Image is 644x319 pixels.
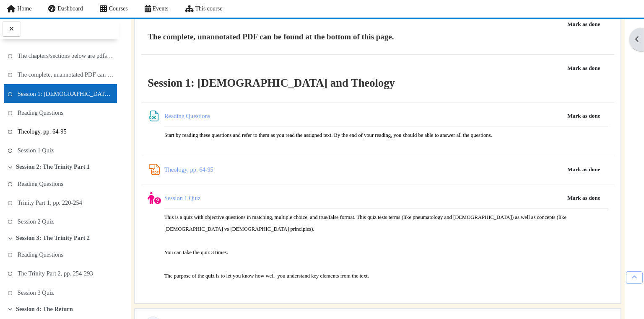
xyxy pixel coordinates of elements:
span: Collapse [8,236,13,240]
a: Trinity Part 1, pp. 220-254 [18,197,82,208]
a: Session 3 Quiz [18,287,54,298]
a: Reading Questions [164,113,212,119]
span: Home [17,5,31,12]
i: To do [8,73,13,77]
i: To do [8,272,13,276]
a: The Trinity Part 2, pp. 254-293 [18,268,93,279]
i: To do [8,220,13,224]
i: To do [8,92,13,96]
a: Reading Questions [18,178,63,190]
span: Courses [109,5,128,12]
span: Dashboard [57,5,83,12]
button: Mark Theology, pp. 64-95 as done [561,163,607,176]
i: To do [8,201,13,205]
span: Collapse [8,307,13,311]
a: Reading Questions [18,107,63,118]
span: Collapse [8,165,13,169]
i: To do [8,54,13,58]
a: Session 2: The Trinity Part 1 [16,163,90,170]
p: This is a quiz with objective questions in matching, multiple choice, and true/false format. This... [164,211,608,282]
a: Session 1: [DEMOGRAPHIC_DATA] and Theology [18,88,114,100]
a: The chapters/sections below are pdfs that we have ... [18,50,114,62]
a: The complete, unannotated PDF can be found at the ... [18,69,114,80]
i: To do [8,253,13,257]
i: To do [8,149,13,153]
b: The complete, unannotated PDF can be found at the bottom of this page. [148,32,394,41]
span: Events [153,5,169,12]
button: Mark Session 1: Evangelicalism and Theology as done [561,62,607,75]
a: Session 2 Quiz [18,216,54,227]
a: Session 4: The Return [16,306,73,313]
b: Session 1: [DEMOGRAPHIC_DATA] and Theology [148,77,395,89]
span: This course [195,5,222,12]
i: To do [8,111,13,115]
i: To do [8,182,13,186]
a: Theology, pp. 64-95 [164,166,213,173]
a: Reading Questions [18,249,63,260]
a: Session 1 Quiz [18,144,54,156]
button: Mark Session 1 Quiz as done [561,191,607,205]
a: Session 3: The Trinity Part 2 [16,234,90,242]
a: Session 1 Quiz [164,195,201,201]
button: Mark The complete, unannotated PDF can be found at the ... as done [561,18,607,31]
p: Start by reading these questions and refer to them as you read the assigned text. By the end of y... [164,129,608,141]
i: To do [8,291,13,295]
a: Theology, pp. 64-95 [18,126,67,137]
i: To do [8,130,13,134]
button: Mark Reading Questions as done [561,109,607,123]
